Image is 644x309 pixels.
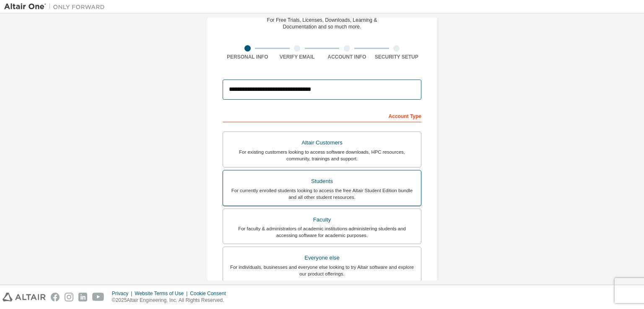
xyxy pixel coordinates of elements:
[92,293,104,301] img: youtube.svg
[228,149,416,162] div: For existing customers looking to access software downloads, HPC resources, community, trainings ...
[65,293,73,301] img: instagram.svg
[228,264,416,277] div: For individuals, businesses and everyone else looking to try Altair software and explore our prod...
[223,109,421,122] div: Account Type
[228,175,416,187] div: Students
[78,293,87,301] img: linkedin.svg
[372,54,422,60] div: Security Setup
[228,225,416,239] div: For faculty & administrators of academic institutions administering students and accessing softwa...
[228,214,416,226] div: Faculty
[3,293,46,301] img: altair_logo.svg
[228,252,416,264] div: Everyone else
[267,17,377,30] div: For Free Trials, Licenses, Downloads, Learning & Documentation and so much more.
[51,293,60,301] img: facebook.svg
[4,3,109,11] img: Altair One
[112,290,135,297] div: Privacy
[223,54,273,60] div: Personal Info
[228,137,416,149] div: Altair Customers
[273,54,322,60] div: Verify Email
[322,54,372,60] div: Account Info
[135,290,190,297] div: Website Terms of Use
[228,187,416,201] div: For currently enrolled students looking to access the free Altair Student Edition bundle and all ...
[190,290,231,297] div: Cookie Consent
[112,297,231,304] p: © 2025 Altair Engineering, Inc. All Rights Reserved.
